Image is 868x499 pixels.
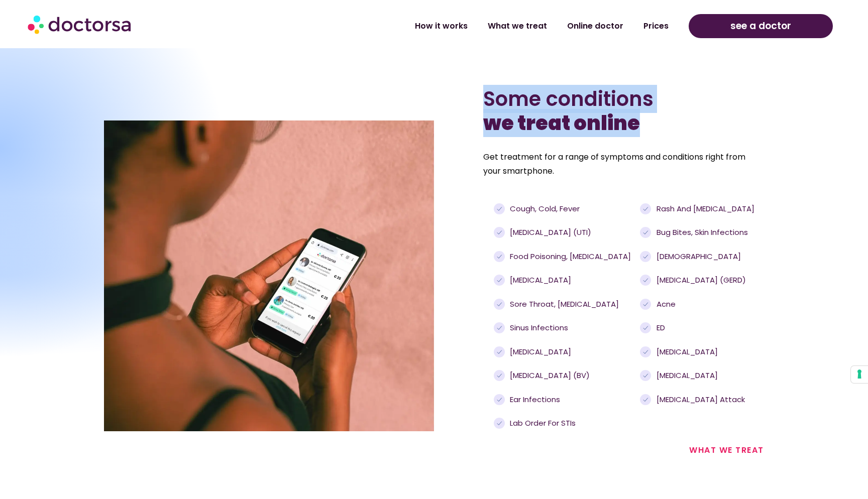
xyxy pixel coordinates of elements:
[405,15,478,38] a: How it works
[483,150,764,178] p: Get treatment for a range of symptoms and conditions right from your smartphone.
[640,251,755,263] a: [DEMOGRAPHIC_DATA]
[483,87,764,135] h2: Some conditions
[478,15,557,38] a: What we treat
[494,251,635,263] a: Food poisoning, [MEDICAL_DATA]
[557,15,633,38] a: Online doctor
[654,227,748,238] span: Bug bites, skin infections
[507,251,631,263] span: Food poisoning, [MEDICAL_DATA]
[507,227,591,238] span: [MEDICAL_DATA] (UTI)
[507,370,590,382] span: [MEDICAL_DATA] (BV)
[494,394,635,406] a: Ear infections
[507,322,568,334] span: Sinus infections
[494,322,635,334] a: Sinus infections
[640,227,755,238] a: Bug bites, skin infections
[689,14,832,38] a: see a doctor
[494,346,635,358] a: [MEDICAL_DATA]
[507,275,571,286] span: [MEDICAL_DATA]
[730,18,791,34] span: see a doctor
[494,227,635,238] a: [MEDICAL_DATA] (UTI)
[483,109,640,137] b: we treat online
[640,394,755,406] a: [MEDICAL_DATA] attack
[507,203,580,215] span: Cough, cold, fever
[654,203,754,215] span: Rash and [MEDICAL_DATA]
[507,346,571,358] span: [MEDICAL_DATA]
[226,15,679,38] nav: Menu
[633,15,679,38] a: Prices
[689,444,764,456] a: what we treat
[654,394,745,406] span: [MEDICAL_DATA] attack
[654,275,746,286] span: [MEDICAL_DATA] (GERD)
[507,299,619,310] span: Sore throat, [MEDICAL_DATA]
[640,203,755,215] a: Rash and [MEDICAL_DATA]
[494,203,635,215] a: Cough, cold, fever
[654,299,676,310] span: Acne
[494,275,635,286] a: [MEDICAL_DATA]
[640,299,755,310] a: Acne
[494,370,635,382] a: [MEDICAL_DATA] (BV)
[507,394,560,406] span: Ear infections
[654,346,718,358] span: [MEDICAL_DATA]
[654,322,665,334] span: ED
[654,370,718,382] span: [MEDICAL_DATA]
[507,418,576,429] span: Lab order for STIs
[494,299,635,310] a: Sore throat, [MEDICAL_DATA]
[851,366,868,383] button: Your consent preferences for tracking technologies
[654,251,741,263] span: [DEMOGRAPHIC_DATA]
[640,370,755,382] a: [MEDICAL_DATA]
